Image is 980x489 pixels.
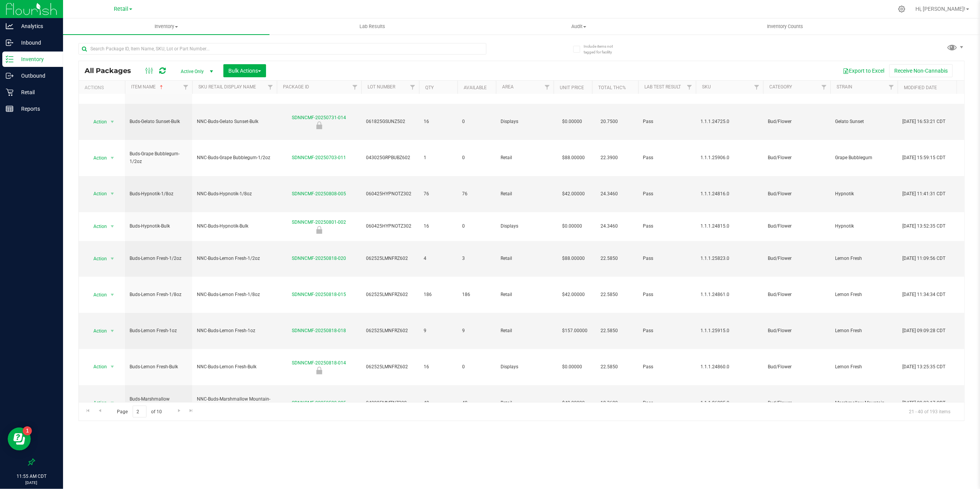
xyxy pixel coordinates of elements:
iframe: Resource center [8,427,31,451]
span: 1.1.1.24860.0 [700,363,759,371]
a: Lot Number [368,84,395,90]
span: Lemon Fresh [835,327,893,334]
span: select [108,221,117,232]
a: Modified Date [904,85,937,90]
a: SDNNCMF-20250818-018 [292,328,346,333]
span: NNC-Buds-Lemon Fresh-Bulk [197,363,272,371]
span: Pass [643,255,691,262]
a: Go to the previous page [94,406,105,416]
span: Audit [476,23,682,30]
a: Audit [476,18,682,35]
span: Lemon Fresh [835,255,893,262]
span: 062525LMNFRZ602 [366,327,414,334]
span: select [108,116,117,127]
span: 062525LMNFRZ602 [366,255,414,262]
span: Buds-Lemon Fresh-1/2oz [130,255,188,262]
span: Buds-Lemon Fresh-1/8oz [130,291,188,298]
span: 48 [424,399,453,407]
span: 1.1.1.25915.0 [700,327,759,334]
span: 0 [462,363,491,371]
span: 16 [424,118,453,125]
span: 043025GRPBUBZ602 [366,154,414,161]
span: 186 [424,291,453,298]
span: Pass [643,363,691,371]
span: Include items not tagged for facility [584,43,622,55]
span: 040925MMTNZ302 [366,399,414,407]
span: 22.5850 [597,289,622,300]
span: NNC-Buds-Marshmallow Mountain-1/8oz [197,396,272,410]
span: 22.5850 [597,325,622,336]
span: 18.3620 [597,398,622,409]
span: Action [87,289,107,300]
span: Displays [501,118,549,125]
span: Bud/Flower [768,291,826,298]
span: Inventory Counts [757,23,814,30]
a: SKU [702,84,711,90]
div: Newly Received [276,121,363,129]
span: Lemon Fresh [835,363,893,371]
a: Go to the first page [82,406,93,416]
span: [DATE] 13:52:35 CDT [902,223,945,230]
span: [DATE] 16:53:21 CDT [902,118,945,125]
a: Filter [885,81,898,94]
span: Bud/Flower [768,363,826,371]
a: SKU Retail Display Name [198,84,256,90]
input: 2 [133,406,146,417]
span: Pass [643,223,691,230]
div: Newly Received [276,226,363,234]
a: Inventory [63,18,270,35]
a: SDNNCMF-20250818-015 [292,292,346,297]
a: Filter [349,81,361,94]
a: Inventory Counts [682,18,888,35]
a: Filter [180,81,192,94]
span: 061825GSUNZ502 [366,118,414,125]
span: 4 [424,255,453,262]
inline-svg: Inventory [6,55,13,63]
span: Bud/Flower [768,154,826,161]
span: Retail [501,190,549,198]
a: Category [769,84,792,90]
span: Buds-Marshmallow Mountain-1/8oz [130,396,188,410]
span: Buds-Lemon Fresh-1oz [130,327,188,334]
a: SDNNCMF-20250818-014 [292,360,346,366]
span: Retail [501,154,549,161]
span: Bud/Flower [768,223,826,230]
a: Filter [406,81,419,94]
span: Action [87,326,107,336]
span: Retail [501,255,549,262]
span: Hypnotik [835,190,893,198]
span: Lab Results [349,23,396,30]
span: 20.7500 [597,116,622,127]
span: Retail [501,327,549,334]
span: 1.1.1.26025.0 [700,399,759,407]
p: Reports [13,104,60,113]
span: $88.00000 [558,253,589,264]
span: 0 [462,154,491,161]
span: Bud/Flower [768,255,826,262]
button: Bulk Actions [223,64,266,77]
span: Pass [643,154,691,161]
a: Strain [837,84,852,90]
a: Available [464,85,487,90]
span: Action [87,253,107,264]
span: 1.1.1.24725.0 [700,118,759,125]
span: Action [87,188,107,199]
span: NNC-Buds-Gelato Sunset-Bulk [197,118,272,125]
span: $0.00000 [558,361,586,373]
span: Action [87,221,107,232]
span: $0.00000 [558,221,586,232]
span: NNC-Buds-Hypnotik-Bulk [197,223,272,230]
span: Pass [643,291,691,298]
p: Inventory [13,55,60,64]
span: Action [87,398,107,408]
span: 22.5850 [597,253,622,264]
a: Filter [818,81,830,94]
span: $0.00000 [558,116,586,127]
iframe: Resource center unread badge [23,426,32,436]
span: 16 [424,223,453,230]
span: 1.1.1.24815.0 [700,223,759,230]
span: [DATE] 09:09:28 CDT [902,327,945,334]
a: Item Name [131,84,165,90]
inline-svg: Outbound [6,72,13,80]
span: 24.3460 [597,221,622,232]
